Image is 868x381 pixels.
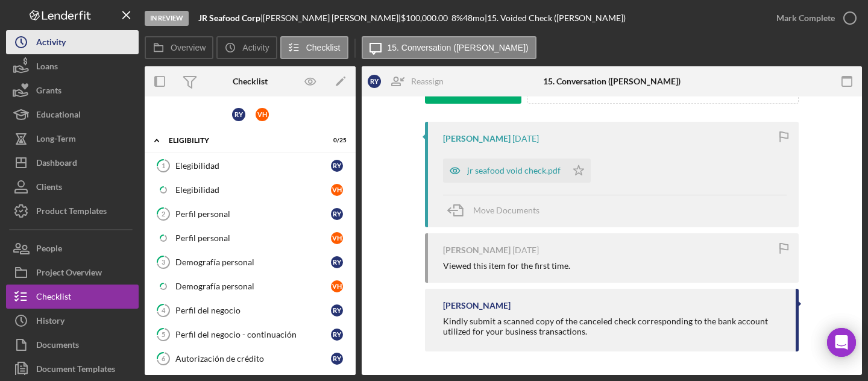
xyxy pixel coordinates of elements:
button: People [6,236,139,260]
button: Grants [6,78,139,102]
button: Overview [145,36,213,59]
div: V H [331,184,343,196]
span: Move Documents [473,205,539,215]
tspan: 4 [162,306,166,314]
div: In Review [145,11,189,26]
button: Mark Complete [764,6,862,30]
button: History [6,309,139,333]
label: Activity [242,43,269,52]
div: Educational [36,102,81,130]
div: [PERSON_NAME] [443,301,511,310]
div: Kindly submit a scanned copy of the canceled check corresponding to the bank account utilized for... [443,316,784,336]
div: [PERSON_NAME] [443,245,511,255]
button: 15. Conversation ([PERSON_NAME]) [362,36,536,59]
button: Clients [6,175,139,199]
button: Educational [6,102,139,127]
div: Clients [36,175,62,202]
div: | 15. Voided Check ([PERSON_NAME]) [485,13,626,23]
div: Product Templates [36,199,107,226]
button: Long-Term [6,127,139,151]
div: 15. Conversation ([PERSON_NAME]) [543,77,681,86]
div: | [198,13,263,23]
div: V H [331,280,343,292]
b: JR Seafood Corp [198,13,260,23]
a: 5Perfil del negocio - continuaciónRY [151,323,350,347]
div: Long-Term [36,127,76,154]
div: Loans [36,54,58,81]
div: R Y [331,256,343,268]
div: Checklist [233,77,268,86]
button: Document Templates [6,357,139,381]
div: Elegibilidad [175,185,331,195]
div: V H [331,232,343,244]
div: V H [256,108,269,121]
div: 8 % [451,13,463,23]
button: Dashboard [6,151,139,175]
div: Demografía personal [175,257,331,267]
label: Overview [171,43,206,52]
div: ELIGIBILITY [169,137,316,144]
div: Demografía personal [175,282,331,291]
div: [PERSON_NAME] [PERSON_NAME] | [263,13,401,23]
div: Activity [36,30,66,57]
div: Dashboard [36,151,77,178]
div: Perfil del negocio [175,306,331,315]
div: $100,000.00 [401,13,451,23]
div: Perfil personal [175,233,331,243]
div: R Y [232,108,245,121]
div: Perfil personal [175,209,331,219]
button: Checklist [280,36,348,59]
div: Open Intercom Messenger [827,328,856,357]
div: Grants [36,78,61,105]
button: Checklist [6,285,139,309]
label: 15. Conversation ([PERSON_NAME]) [388,43,529,52]
div: 48 mo [463,13,485,23]
button: Product Templates [6,199,139,223]
div: Documents [36,333,79,360]
label: Checklist [306,43,341,52]
button: Activity [6,30,139,54]
button: Documents [6,333,139,357]
button: Activity [216,36,277,59]
tspan: 3 [162,258,165,266]
div: Perfil del negocio - continuación [175,330,331,339]
div: jr seafood void check.pdf [467,166,561,175]
a: 1ElegibilidadRY [151,154,350,178]
div: Viewed this item for the first time. [443,261,570,271]
a: 6Autorización de créditoRY [151,347,350,371]
tspan: 2 [162,210,165,218]
div: Reassign [411,69,444,93]
div: R Y [331,329,343,341]
tspan: 6 [162,354,166,362]
div: R Y [331,353,343,365]
div: 0 / 25 [325,137,347,144]
div: Project Overview [36,260,102,288]
div: R Y [331,160,343,172]
tspan: 5 [162,330,165,338]
button: Project Overview [6,260,139,285]
a: 3Demografía personalRY [151,250,350,274]
div: R Y [331,208,343,220]
a: ElegibilidadVH [151,178,350,202]
a: Perfil personalVH [151,226,350,250]
button: Loans [6,54,139,78]
div: People [36,236,62,263]
tspan: 1 [162,162,165,169]
time: 2025-08-15 16:23 [512,134,539,143]
div: R Y [331,304,343,316]
time: 2025-07-24 00:17 [512,245,539,255]
div: R Y [368,75,381,88]
div: History [36,309,64,336]
div: Mark Complete [776,6,835,30]
a: Demografía personalVH [151,274,350,298]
